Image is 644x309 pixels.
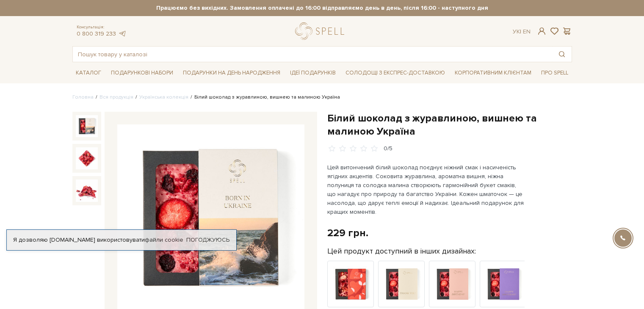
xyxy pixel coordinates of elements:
a: Українська колекція [139,94,188,100]
a: Вся продукція [100,94,133,100]
span: | [520,28,521,35]
a: файли cookie [145,236,183,243]
img: Продукт [480,261,526,307]
a: Солодощі з експрес-доставкою [342,66,448,80]
button: Пошук товару у каталозі [552,47,572,62]
img: Білий шоколад з журавлиною, вишнею та малиною Україна [76,115,98,137]
div: 0/5 [384,145,392,153]
p: Цей витончений білий шоколад поєднує ніжний смак і насиченість ягідних акцентів. Соковита журавли... [327,163,526,216]
a: Ідеї подарунків [287,66,339,80]
li: Білий шоколад з журавлиною, вишнею та малиною Україна [188,94,340,101]
a: Подарункові набори [108,66,177,80]
div: Я дозволяю [DOMAIN_NAME] використовувати [7,236,236,244]
h1: Білий шоколад з журавлиною, вишнею та малиною Україна [327,112,572,138]
a: logo [295,22,348,40]
img: Продукт [378,261,425,307]
span: Консультація: [77,25,127,30]
input: Пошук товару у каталозі [73,47,552,62]
a: 0 800 319 233 [77,30,116,37]
a: Каталог [72,66,105,80]
a: En [523,28,531,35]
a: Погоджуюсь [186,236,229,244]
a: Подарунки на День народження [180,66,284,80]
strong: Працюємо без вихідних. Замовлення оплачені до 16:00 відправляємо день в день, після 16:00 - насту... [72,4,572,12]
a: Про Spell [538,66,572,80]
div: Ук [513,28,531,36]
a: Корпоративним клієнтам [451,66,535,80]
img: Продукт [429,261,475,307]
img: Продукт [327,261,374,307]
a: telegram [118,30,127,37]
a: Головна [72,94,94,100]
img: Білий шоколад з журавлиною, вишнею та малиною Україна [76,147,98,169]
img: Білий шоколад з журавлиною, вишнею та малиною Україна [76,179,98,201]
div: 229 грн. [327,226,368,240]
label: Цей продукт доступний в інших дизайнах: [327,246,476,256]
